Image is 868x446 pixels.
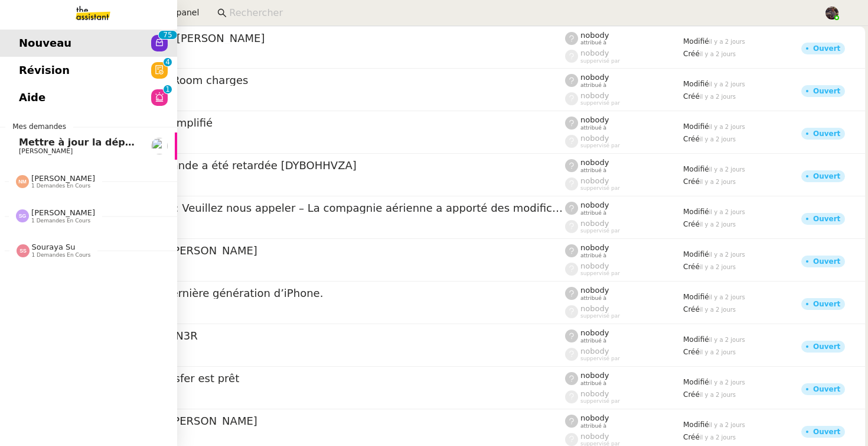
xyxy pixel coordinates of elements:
[31,218,90,224] span: 1 demandes en cours
[565,371,683,386] app-user-label: attribué à
[61,118,565,128] span: Préparer un contrat simplifié
[683,293,709,301] span: Modifié
[683,50,700,58] span: Créé
[683,177,700,186] span: Créé
[61,245,565,256] span: New flight request - [PERSON_NAME]
[580,31,609,40] span: nobody
[61,331,565,341] span: Votre code est : WRWN3R
[700,434,736,441] span: il y a 2 jours
[700,93,736,100] span: il y a 2 jours
[813,300,840,308] div: Ouvert
[813,45,840,52] div: Ouvert
[61,160,565,171] span: SKLUM - Votre commande a été retardée [DYBOHHVZA]
[19,147,73,155] span: [PERSON_NAME]
[19,137,276,148] span: Mettre à jour la dépréciation pour juillet et août
[565,328,683,344] app-user-label: attribué à
[580,176,609,185] span: nobody
[565,134,683,149] app-user-label: suppervisé par
[165,58,170,69] p: 4
[580,270,620,277] span: suppervisé par
[683,122,709,131] span: Modifié
[683,348,700,356] span: Créé
[813,428,840,435] div: Ouvert
[61,75,565,86] span: Payment Reminder - Room charges
[580,185,620,192] span: suppervisé par
[683,92,700,101] span: Créé
[700,51,736,57] span: il y a 2 jours
[565,31,683,46] app-user-label: attribué à
[683,220,700,228] span: Créé
[168,31,172,41] p: 5
[580,73,609,82] span: nobody
[565,201,683,216] app-user-label: attribué à
[709,81,745,88] span: il y a 2 jours
[580,313,620,319] span: suppervisé par
[580,91,609,100] span: nobody
[565,389,683,405] app-user-label: suppervisé par
[19,89,45,106] span: Aide
[709,251,745,258] span: il y a 2 jours
[580,413,609,422] span: nobody
[565,304,683,319] app-user-label: suppervisé par
[709,379,745,386] span: il y a 2 jours
[683,135,700,143] span: Créé
[700,221,736,228] span: il y a 2 jours
[580,100,620,106] span: suppervisé par
[580,219,609,228] span: nobody
[683,421,709,429] span: Modifié
[565,91,683,106] app-user-label: suppervisé par
[683,335,709,344] span: Modifié
[709,166,745,173] span: il y a 2 jours
[164,85,172,93] nz-badge-sup: 1
[580,125,606,131] span: attribué à
[580,228,620,234] span: suppervisé par
[580,423,606,429] span: attribué à
[580,347,609,355] span: nobody
[565,176,683,192] app-user-label: suppervisé par
[683,250,709,258] span: Modifié
[19,34,71,52] span: Nouveau
[31,183,90,189] span: 1 demandes en cours
[813,215,840,222] div: Ouvert
[19,62,70,79] span: Révision
[683,305,700,314] span: Créé
[813,130,840,137] div: Ouvert
[580,338,606,344] span: attribué à
[165,85,170,96] p: 1
[580,253,606,259] span: attribué à
[31,208,95,217] span: [PERSON_NAME]
[683,165,709,173] span: Modifié
[31,174,95,183] span: [PERSON_NAME]
[151,138,168,154] img: users%2FAXgjBsdPtrYuxuZvIJjRexEdqnq2%2Favatar%2F1599931753966.jpeg
[813,88,840,95] div: Ouvert
[580,304,609,313] span: nobody
[709,422,745,428] span: il y a 2 jours
[61,288,565,299] span: Découvrez la toute dernière génération d’iPhone.
[565,115,683,131] app-user-label: attribué à
[700,264,736,270] span: il y a 2 jours
[565,219,683,234] app-user-label: suppervisé par
[700,392,736,398] span: il y a 2 jours
[580,389,609,398] span: nobody
[709,38,745,45] span: il y a 2 jours
[580,40,606,46] span: attribué à
[61,389,565,404] app-user-detailed-label: client
[813,258,840,265] div: Ouvert
[61,176,565,191] app-user-detailed-label: client
[565,261,683,277] app-user-label: suppervisé par
[580,49,609,57] span: nobody
[683,263,700,271] span: Créé
[61,261,565,276] app-user-detailed-label: client
[700,179,736,185] span: il y a 2 jours
[580,380,606,387] span: attribué à
[580,286,609,295] span: nobody
[700,306,736,313] span: il y a 2 jours
[61,33,565,44] span: Annuler abonnement [PERSON_NAME]
[813,173,840,180] div: Ouvert
[565,413,683,429] app-user-label: attribué à
[813,386,840,393] div: Ouvert
[683,37,709,46] span: Modifié
[580,167,606,174] span: attribué à
[813,343,840,350] div: Ouvert
[683,390,700,399] span: Créé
